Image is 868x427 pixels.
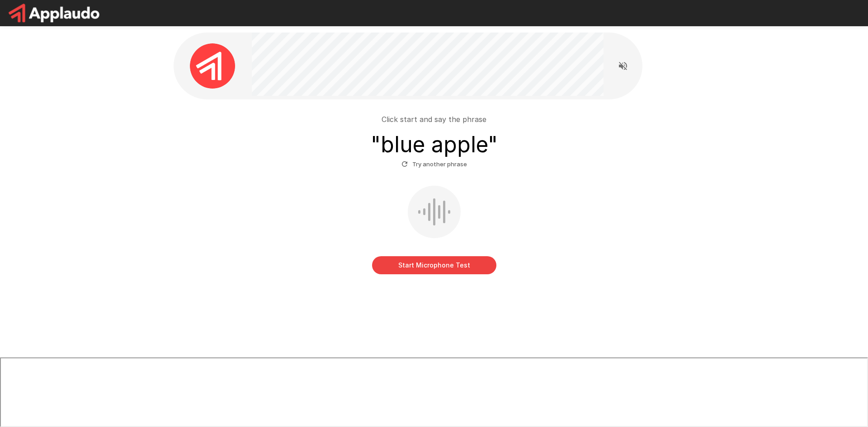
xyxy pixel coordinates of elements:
button: Try another phrase [399,157,469,171]
button: Start Microphone Test [372,256,496,274]
img: applaudo_avatar.png [190,43,235,89]
h3: " blue apple " [371,132,498,157]
button: Read questions aloud [614,57,632,75]
p: Click start and say the phrase [382,114,486,125]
